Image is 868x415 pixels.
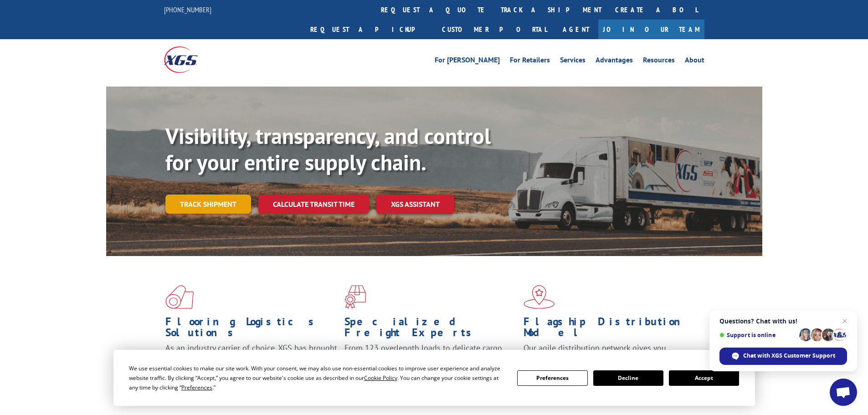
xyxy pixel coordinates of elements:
span: Preferences [181,384,212,391]
a: Services [560,56,586,67]
a: Advantages [596,56,633,67]
span: Our agile distribution network gives you nationwide inventory management on demand. [524,343,691,364]
a: Agent [554,20,598,39]
a: About [685,56,704,67]
button: Accept [669,370,739,386]
h1: Flooring Logistics Solutions [165,316,338,343]
a: Join Our Team [598,20,704,39]
img: xgs-icon-flagship-distribution-model-red [524,285,555,309]
a: For Retailers [510,56,550,67]
span: As an industry carrier of choice, XGS has brought innovation and dedication to flooring logistics... [165,343,337,375]
p: From 123 overlength loads to delicate cargo, our experienced staff knows the best way to move you... [344,343,517,383]
img: xgs-icon-total-supply-chain-intelligence-red [165,285,194,309]
span: Chat with XGS Customer Support [719,348,847,365]
a: For [PERSON_NAME] [435,56,500,67]
a: Resources [643,56,675,67]
div: Cookie Consent Prompt [113,350,755,406]
button: Preferences [517,370,587,386]
a: Open chat [830,379,857,406]
span: Chat with XGS Customer Support [743,352,835,360]
h1: Flagship Distribution Model [524,316,696,343]
a: Customer Portal [435,20,554,39]
h1: Specialized Freight Experts [344,316,517,343]
button: Decline [593,370,663,386]
a: Track shipment [165,195,251,214]
span: Questions? Chat with us! [719,318,847,325]
span: Cookie Policy [364,374,397,382]
a: Request a pickup [303,20,435,39]
b: Visibility, transparency, and control for your entire supply chain. [165,122,491,176]
a: [PHONE_NUMBER] [164,5,211,14]
img: xgs-icon-focused-on-flooring-red [344,285,366,309]
a: XGS ASSISTANT [376,195,454,214]
span: Support is online [719,332,796,338]
a: Calculate transit time [258,195,369,214]
div: We use essential cookies to make our site work. With your consent, we may also use non-essential ... [129,364,506,392]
